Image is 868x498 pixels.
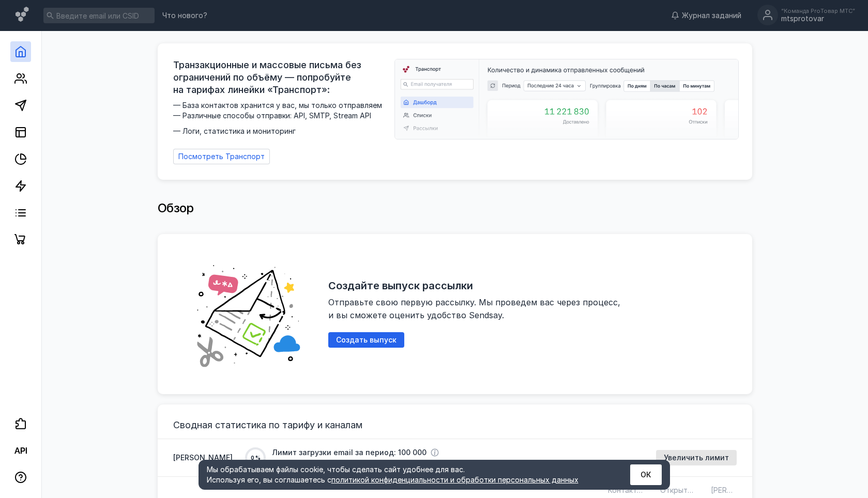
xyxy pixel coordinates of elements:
[328,279,473,292] h2: Создайте выпуск рассылки
[630,464,662,485] button: ОК
[272,447,427,458] span: Лимит загрузки email за период: 100 000
[395,59,738,139] img: dashboard-transport-banner
[178,152,265,161] span: Посмотреть Транспорт
[184,250,313,379] img: abd19fe006828e56528c6cd305e49c57.png
[660,486,696,494] span: Открытий
[331,475,578,484] a: политикой конфиденциальности и обработки персональных данных
[608,486,646,494] span: Контактов
[666,10,747,21] a: Журнал заданий
[781,14,855,23] div: mtsprotovar
[656,450,737,465] button: Увеличить лимит
[272,458,439,468] span: 100 000 можно загрузить
[664,454,729,462] span: Увеличить лимит
[711,486,769,494] span: [PERSON_NAME]
[207,464,605,485] div: Мы обрабатываем файлы cookie, чтобы сделать сайт удобнее для вас. Используя его, вы соглашаетесь c
[173,453,233,463] span: [PERSON_NAME]
[682,10,741,21] span: Журнал заданий
[173,149,270,164] a: Посмотреть Транспорт
[173,420,737,430] h3: Сводная статистика по тарифу и каналам
[781,8,855,14] div: “Команда ProТовар МТС”
[173,59,388,96] span: Транзакционные и массовые письма без ограничений по объёму — попробуйте на тарифах линейки «Транс...
[157,12,212,19] a: Что нового?
[43,8,155,23] input: Введите email или CSID
[328,332,404,348] button: Создать выпуск
[162,12,207,19] span: Что нового?
[158,200,194,215] span: Обзор
[173,100,388,136] span: — База контактов хранится у вас, мы только отправляем — Различные способы отправки: API, SMTP, St...
[336,336,397,345] span: Создать выпуск
[328,297,623,320] span: Отправьте свою первую рассылку. Мы проведем вас через процесс, и вы сможете оценить удобство Send...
